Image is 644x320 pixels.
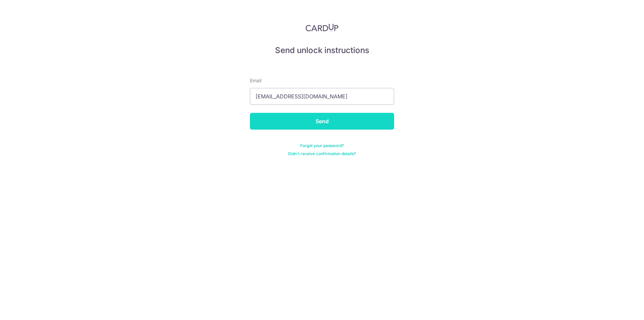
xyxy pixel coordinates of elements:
a: Forgot your password? [300,143,344,148]
span: translation missing: en.devise.label.Email [250,78,261,83]
img: CardUp Logo [306,24,338,32]
a: Didn't receive confirmation details? [288,151,356,156]
input: Send [250,113,394,130]
input: Enter your Email [250,88,394,105]
h5: Send unlock instructions [250,45,394,56]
